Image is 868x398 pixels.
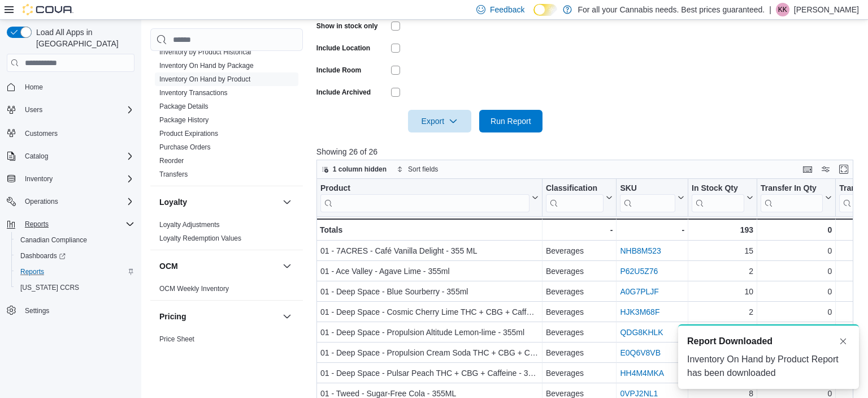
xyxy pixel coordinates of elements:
span: Reorder [159,156,184,165]
span: Users [25,105,42,114]
span: Package History [159,115,209,125]
a: Inventory by Product Historical [159,48,251,56]
div: 01 - Deep Space - Propulsion Cream Soda THC + CBG + Caffeine - 355ml [320,346,539,360]
a: 0VPJ2NL1 [620,389,658,398]
label: Include Archived [316,88,371,97]
span: Users [20,103,134,117]
button: Classification [546,183,613,212]
span: Load All Apps in [GEOGRAPHIC_DATA] [32,27,134,49]
span: Canadian Compliance [20,236,87,245]
button: Inventory [20,172,57,186]
button: Keyboard shortcuts [801,162,814,176]
button: Pricing [280,310,294,323]
button: Customers [2,125,139,141]
label: Show in stock only [316,22,378,31]
button: Operations [20,195,63,208]
button: Reports [20,217,53,231]
a: Package History [159,116,209,124]
button: Users [20,103,47,117]
div: SKU URL [620,183,675,212]
a: A0G7PLJF [620,287,658,296]
div: 0 [761,285,832,298]
span: 1 column hidden [333,165,387,174]
a: HH4M4MKA [620,369,664,378]
h3: OCM [159,260,178,272]
span: Catalog [20,149,134,163]
span: Customers [20,126,134,140]
a: Dashboards [11,248,139,264]
div: Beverages [546,264,613,278]
div: Classification [546,183,604,194]
span: Run Report [491,115,531,127]
div: Product [320,183,530,212]
a: [US_STATE] CCRS [16,281,84,294]
a: Inventory On Hand by Product [159,75,250,83]
span: Dashboards [20,251,66,260]
button: Loyalty [280,195,294,209]
a: Reports [16,265,49,279]
button: OCM [280,259,294,273]
span: Inventory by Product Historical [159,48,251,57]
button: 1 column hidden [317,162,391,176]
a: Loyalty Adjustments [159,221,220,229]
a: Package Details [159,102,209,110]
span: Purchase Orders [159,143,211,152]
div: Beverages [546,326,613,339]
span: Home [25,83,43,92]
span: Product Expirations [159,129,218,138]
span: Inventory Transactions [159,88,228,97]
h3: Pricing [159,311,186,322]
a: Purchase Orders [159,143,211,151]
div: 193 [692,223,753,237]
div: Totals [320,223,539,237]
span: Reports [20,217,134,231]
div: Kate Kerschner [776,3,789,16]
span: Inventory On Hand by Product [159,75,250,84]
span: Price Sheet [159,335,194,344]
a: Inventory Transactions [159,89,228,97]
div: Transfer In Qty [761,183,823,194]
div: - [620,223,684,237]
div: Classification [546,183,604,212]
div: 01 - Deep Space - Blue Sourberry - 355ml [320,285,539,298]
div: - [546,223,613,237]
div: 0 [761,264,832,278]
div: 01 - Deep Space - Cosmic Cherry Lime THC + CBG + Caffeine - 355ml [320,305,539,319]
span: Inventory [25,174,53,183]
a: Loyalty Redemption Values [159,234,241,242]
button: Operations [2,194,139,209]
div: 0 [761,305,832,319]
div: 10 [692,285,753,298]
a: NHB8M523 [620,246,661,255]
span: KK [778,3,787,16]
div: Inventory On Hand by Product Report has been downloaded [687,353,850,380]
div: Transfer In Qty [761,183,823,212]
button: Inventory [2,171,139,187]
button: OCM [159,260,278,272]
span: Reports [25,220,49,229]
span: Transfers [159,170,188,179]
span: Loyalty Adjustments [159,220,220,229]
div: OCM [150,282,303,300]
span: Reports [16,265,134,279]
div: 01 - 7ACRES - Café Vanilla Delight - 355 ML [320,244,539,258]
a: Transfers [159,170,188,178]
span: Reports [20,267,44,276]
span: Feedback [490,4,524,15]
div: Product [320,183,530,194]
div: 15 [692,244,753,258]
div: 0 [761,223,832,237]
img: Cova [23,4,73,15]
span: Report Downloaded [687,335,772,348]
h3: Loyalty [159,196,187,208]
p: | [769,3,771,16]
a: Price Sheet [159,335,194,343]
div: Pricing [150,332,303,350]
a: OCM Weekly Inventory [159,285,229,293]
button: Home [2,79,139,95]
button: Run Report [479,110,542,132]
span: Customers [25,129,58,138]
div: In Stock Qty [692,183,744,212]
span: OCM Weekly Inventory [159,284,229,293]
button: Catalog [20,149,53,163]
